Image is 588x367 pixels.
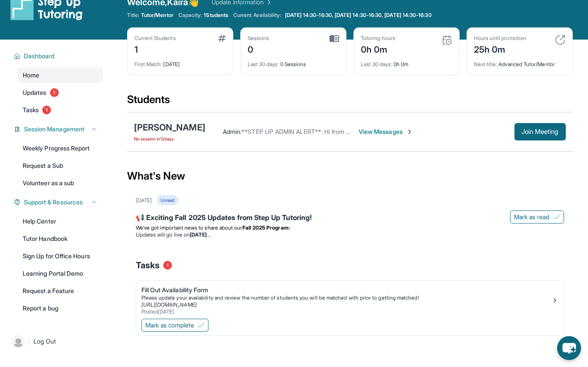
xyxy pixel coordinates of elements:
[141,308,551,315] div: Posted [DATE]
[285,12,432,19] span: [DATE] 14:30-16:30, [DATE] 14:30-16:30, [DATE] 14:30-16:30
[557,336,581,360] button: chat-button
[17,158,103,173] a: Request a Sub
[134,56,226,68] div: [DATE]
[23,71,39,80] span: Home
[23,106,39,114] span: Tasks
[163,261,172,270] span: 1
[24,52,55,60] span: Dashboard
[521,129,559,134] span: Join Meeting
[134,121,205,133] div: [PERSON_NAME]
[34,337,56,346] span: Log Out
[198,322,205,329] img: Mark as complete
[20,125,97,133] button: Session Management
[20,198,97,207] button: Support & Resources
[514,213,550,221] span: Mark as read
[42,106,51,114] span: 1
[510,210,564,224] button: Mark as read
[361,56,452,68] div: 0h 0m
[136,280,564,317] a: Fill Out Availability FormPlease update your availability and review the number of students you w...
[248,35,269,42] div: Sessions
[474,35,526,42] div: Hours until promotion
[329,35,339,43] img: card
[9,332,103,351] a: |Log Out
[223,128,242,135] span: Admin :
[141,301,197,308] a: [URL][DOMAIN_NAME]
[361,42,396,56] div: 0h 0m
[248,56,339,68] div: 0 Sessions
[17,283,103,299] a: Request a Feature
[141,319,208,332] button: Mark as complete
[514,123,566,140] button: Join Meeting
[134,61,162,67] span: First Match :
[136,197,152,204] div: [DATE]
[136,224,242,231] span: We’ve got important news to share about our
[17,175,103,191] a: Volunteer as a sub
[127,93,573,112] div: Students
[136,212,564,224] div: 📢 Exciting Fall 2025 Updates from Step Up Tutoring!
[233,12,281,19] span: Current Availability:
[553,214,560,220] img: Mark as read
[134,42,176,56] div: 1
[50,88,59,97] span: 1
[24,198,83,207] span: Support & Resources
[474,61,497,67] span: Next title :
[17,266,103,281] a: Learning Portal Demo
[17,102,103,118] a: Tasks1
[20,52,97,60] button: Dashboard
[28,336,30,347] span: |
[406,128,413,135] img: Chevron-Right
[17,300,103,316] a: Report a bug
[474,56,565,68] div: Advanced Tutor/Mentor
[248,42,269,56] div: 0
[17,214,103,229] a: Help Center
[23,88,47,97] span: Updates
[134,135,205,142] span: No session in 12 days
[24,125,84,133] span: Session Management
[17,231,103,247] a: Tutor Handbook
[17,248,103,264] a: Sign Up for Office Hours
[136,231,564,238] li: Updates will go live on
[218,35,226,42] img: card
[555,35,565,45] img: card
[17,85,103,100] a: Updates1
[361,61,392,67] span: Last 30 days :
[17,140,103,156] a: Weekly Progress Report
[17,67,103,83] a: Home
[248,61,279,67] span: Last 30 days :
[141,294,551,301] div: Please update your availability and review the number of students you will be matched with prior ...
[204,12,228,19] span: 1 Students
[190,231,210,238] strong: [DATE]
[127,157,573,195] div: What's New
[242,224,290,231] strong: Fall 2025 Program:
[442,35,452,45] img: card
[141,286,551,294] div: Fill Out Availability Form
[12,335,24,347] img: user-img
[157,195,178,205] div: Unread
[474,42,526,56] div: 25h 0m
[127,12,139,19] span: Title:
[361,35,396,42] div: Tutoring hours
[136,259,160,271] span: Tasks
[359,127,413,136] span: View Messages
[141,12,173,19] span: Tutor/Mentor
[145,321,194,330] span: Mark as complete
[283,12,433,19] a: [DATE] 14:30-16:30, [DATE] 14:30-16:30, [DATE] 14:30-16:30
[134,35,176,42] div: Current Students
[178,12,202,19] span: Capacity:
